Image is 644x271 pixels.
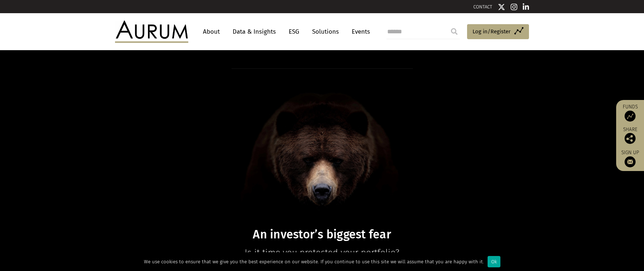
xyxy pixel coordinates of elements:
a: Solutions [308,25,343,38]
img: Linkedin icon [523,3,529,11]
img: Instagram icon [511,3,517,11]
input: Submit [447,24,462,39]
span: Log in/Register [473,27,511,36]
div: Ok [488,256,500,267]
a: ESG [285,25,303,38]
a: Funds [620,104,640,122]
img: Share this post [625,133,636,144]
a: Events [348,25,370,38]
p: Is it time you protected your portfolio? [181,245,463,260]
a: Sign up [620,149,640,167]
img: Sign up to our newsletter [625,156,636,167]
a: Log in/Register [467,24,529,40]
img: Aurum [115,21,188,42]
div: Share [620,127,640,144]
a: About [199,25,223,38]
a: CONTACT [473,4,492,10]
img: Twitter icon [498,3,505,11]
img: Access Funds [625,111,636,122]
a: Data & Insights [229,25,280,38]
h1: An investor’s biggest fear [181,227,463,242]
